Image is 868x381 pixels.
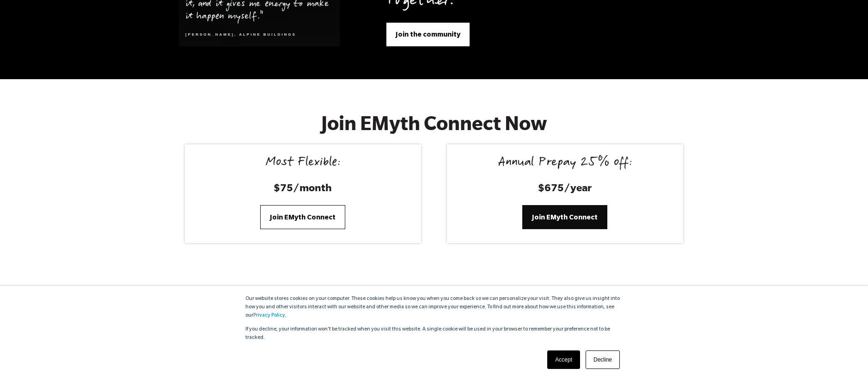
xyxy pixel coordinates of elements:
cite: [PERSON_NAME], Alpine Buildings [185,32,296,37]
a: Join EMyth Connect [522,205,607,229]
p: Our website stores cookies on your computer. These cookies help us know you when you come back so... [245,295,623,320]
span: Join the community [396,29,460,39]
h2: Join EMyth Connect Now [245,112,624,134]
h3: $75/month [196,180,410,194]
h3: $675/year [458,180,672,194]
a: Decline [586,350,620,369]
div: Most Flexible: [196,156,410,171]
a: Join EMyth Connect [260,205,345,229]
a: Join the community [386,22,470,46]
span: Join EMyth Connect [270,212,336,222]
div: Annual Prepay 25% off: [458,156,672,171]
a: Accept [547,350,580,369]
span: Join EMyth Connect [532,212,598,222]
p: If you decline, your information won’t be tracked when you visit this website. A single cookie wi... [245,325,623,342]
a: Privacy Policy [253,313,285,319]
